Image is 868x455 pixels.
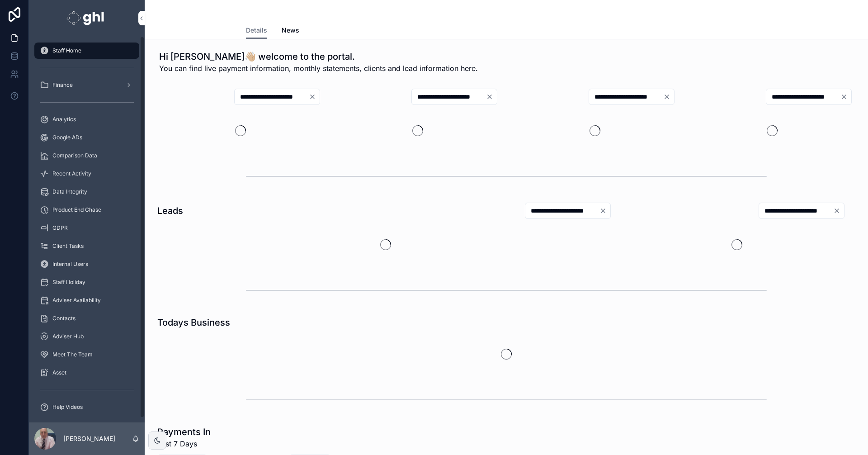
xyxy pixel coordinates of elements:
span: Comparison Data [52,152,97,159]
span: Staff Holiday [52,279,85,286]
a: Recent Activity [34,166,139,182]
a: Contacts [34,310,139,327]
a: Client Tasks [34,238,139,254]
h1: Payments In [157,426,211,438]
button: Clear [663,93,674,100]
span: Contacts [52,315,75,322]
p: [PERSON_NAME] [63,434,115,443]
button: Clear [309,93,320,100]
span: Client Tasks [52,242,84,250]
span: Recent Activity [52,170,91,177]
span: Google ADs [52,134,82,141]
span: GDPR [52,224,68,232]
button: Clear [840,93,851,100]
a: Asset [34,365,139,381]
span: Help Videos [52,403,83,411]
a: Google ADs [34,129,139,146]
h1: Leads [157,204,183,217]
a: Internal Users [34,256,139,272]
span: Data Integrity [52,188,87,195]
h1: Todays Business [157,316,230,329]
div: scrollable content [29,36,145,422]
a: News [282,22,299,40]
span: News [282,26,299,35]
span: Staff Home [52,47,81,54]
a: Adviser Hub [34,328,139,345]
span: Meet The Team [52,351,93,358]
span: Asset [52,369,66,376]
img: App logo [66,11,107,25]
span: You can find live payment information, monthly statements, clients and lead information here. [159,63,478,74]
a: Product End Chase [34,202,139,218]
a: Help Videos [34,399,139,415]
a: Staff Home [34,43,139,59]
a: Staff Holiday [34,274,139,290]
a: Finance [34,77,139,93]
a: Analytics [34,111,139,128]
span: Product End Chase [52,206,101,213]
a: Adviser Availability [34,292,139,308]
span: Analytics [52,116,76,123]
button: Clear [486,93,497,100]
span: Adviser Availability [52,297,101,304]
a: Data Integrity [34,184,139,200]
a: Meet The Team [34,346,139,363]
span: Last 7 Days [157,438,211,449]
button: Clear [599,207,610,214]
a: Details [246,22,267,39]
span: Internal Users [52,261,88,268]
a: Comparison Data [34,147,139,164]
button: Clear [833,207,844,214]
h1: Hi [PERSON_NAME]👋🏼 welcome to the portal. [159,50,478,63]
span: Adviser Hub [52,333,84,340]
a: GDPR [34,220,139,236]
span: Finance [52,81,73,89]
span: Details [246,26,267,35]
